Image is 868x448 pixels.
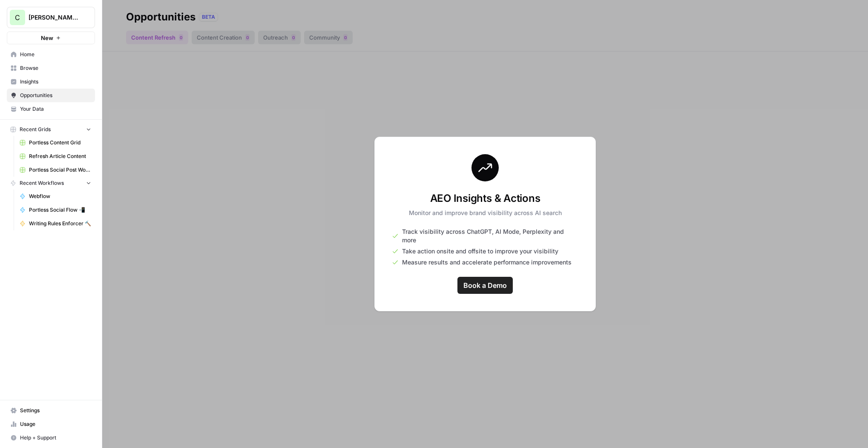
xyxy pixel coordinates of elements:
span: Help + Support [20,434,91,442]
button: Help + Support [7,431,95,445]
a: Webflow [16,190,95,203]
span: Settings [20,407,91,414]
span: Refresh Article Content [29,152,91,160]
a: Home [7,48,95,61]
span: Recent Grids [20,126,51,133]
a: Portless Social Post Workflow [16,163,95,177]
span: Opportunities [20,92,91,99]
span: Take action onsite and offsite to improve your visibility [402,247,558,256]
button: Workspace: Chris's Workspace [7,7,95,28]
p: Monitor and improve brand visibility across AI search [409,209,562,217]
button: Recent Workflows [7,177,95,190]
span: Usage [20,420,91,428]
span: Browse [20,64,91,72]
span: Track visibility across ChatGPT, AI Mode, Perplexity and more [402,227,578,244]
a: Refresh Article Content [16,149,95,163]
a: Portless Content Grid [16,136,95,149]
span: New [41,34,53,42]
span: Portless Social Flow 📲 [29,206,91,214]
a: Settings [7,404,95,417]
span: Recent Workflows [20,179,64,187]
span: [PERSON_NAME]'s Workspace [29,13,80,22]
span: Your Data [20,105,91,113]
span: C [15,12,20,23]
a: Your Data [7,102,95,116]
span: Writing Rules Enforcer 🔨 [29,220,91,227]
a: Writing Rules Enforcer 🔨 [16,217,95,230]
a: Portless Social Flow 📲 [16,203,95,217]
a: Insights [7,75,95,89]
span: Home [20,51,91,58]
a: Opportunities [7,89,95,102]
span: Insights [20,78,91,86]
span: Portless Social Post Workflow [29,166,91,174]
span: Portless Content Grid [29,139,91,146]
button: New [7,32,95,44]
span: Webflow [29,192,91,200]
a: Browse [7,61,95,75]
a: Book a Demo [457,277,513,294]
button: Recent Grids [7,123,95,136]
span: Book a Demo [463,280,507,290]
span: Measure results and accelerate performance improvements [402,258,572,267]
a: Usage [7,417,95,431]
h3: AEO Insights & Actions [409,192,562,205]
